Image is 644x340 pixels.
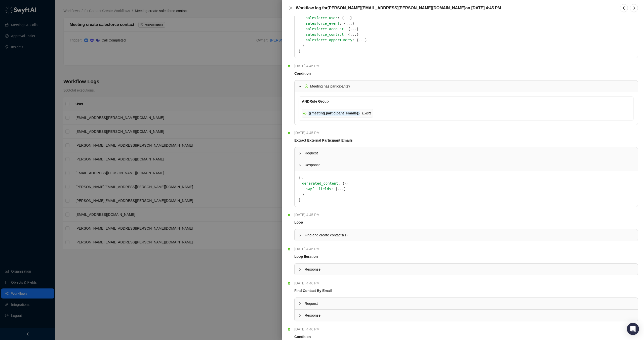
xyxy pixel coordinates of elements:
[337,186,344,192] button: ...
[356,32,358,36] span: }
[310,84,350,88] span: Meeting has participants?
[350,26,356,32] button: ...
[306,32,344,36] span: salesforce_contact
[305,267,634,272] span: Response
[627,323,639,335] div: Open Intercom Messenger
[296,5,501,11] h5: Workflow log for [PERSON_NAME][EMAIL_ADDRESS][PERSON_NAME][DOMAIN_NAME] on [DATE] 4:45 PM
[305,84,308,88] span: check-circle
[299,152,302,155] span: collapsed
[299,176,301,180] span: {
[299,302,302,305] span: collapsed
[294,63,322,69] span: [DATE] 4:45 PM
[365,38,367,42] span: }
[342,16,344,20] span: {
[288,5,294,11] button: Close
[294,220,303,224] strong: Loop
[344,15,350,21] button: ...
[299,234,302,237] span: collapsed
[352,21,354,25] span: }
[356,27,358,31] span: }
[306,21,634,26] div: :
[299,198,301,202] span: }
[350,32,356,37] button: ...
[622,6,626,10] span: left
[302,181,634,197] div: :
[294,246,322,252] span: [DATE] 4:46 PM
[299,49,301,53] span: }
[302,192,304,196] span: }
[294,280,322,286] span: [DATE] 4:46 PM
[305,150,634,156] span: Request
[302,181,338,185] span: generated_content
[302,44,304,48] span: }
[306,16,337,20] span: salesforce_user
[302,10,634,48] div: :
[306,26,634,32] div: :
[294,71,311,75] strong: Condition
[294,130,322,136] span: [DATE] 4:45 PM
[305,301,634,306] span: Request
[299,314,302,317] span: collapsed
[356,38,358,42] span: {
[306,21,340,25] span: salesforce_event
[305,313,634,318] span: Response
[346,21,352,26] button: ...
[294,289,332,293] strong: Find Contact By Email
[294,138,353,142] strong: Extract External Participant Emails
[335,187,337,191] span: {
[305,233,347,237] span: Find and create contacts ( 1 )
[299,85,302,88] span: expanded
[294,212,322,218] span: [DATE] 4:45 PM
[350,16,352,20] span: }
[306,38,352,42] span: salesforce_opportunity
[306,187,331,191] span: swyft_fields
[632,6,636,10] span: right
[305,162,634,168] span: Response
[344,21,346,25] span: {
[348,32,350,36] span: {
[344,187,346,191] span: }
[303,112,306,115] span: check-circle
[294,335,311,339] strong: Condition
[362,111,371,115] i: Exists
[289,6,293,10] span: close
[306,186,634,192] div: :
[348,27,350,31] span: {
[306,32,634,37] div: :
[302,99,329,103] span: AND Rule Group
[299,268,302,271] span: collapsed
[306,27,344,31] span: salesforce_account
[309,111,359,115] strong: {{meeting.participant_emails}}
[294,326,322,332] span: [DATE] 4:46 PM
[306,37,634,43] div: :
[342,181,344,185] span: {
[294,254,318,259] strong: Loop Iteration
[359,37,365,43] button: ...
[299,163,302,166] span: expanded
[306,15,634,21] div: :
